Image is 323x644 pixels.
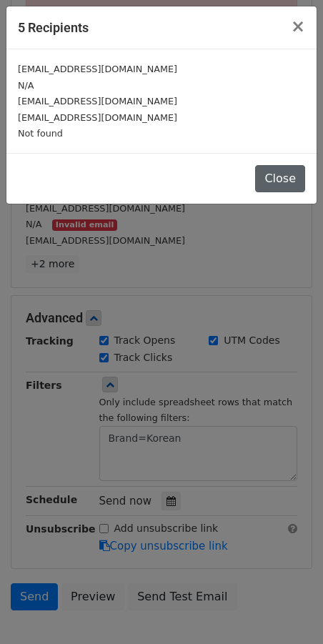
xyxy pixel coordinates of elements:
[255,165,305,192] button: Close
[18,96,177,106] small: [EMAIL_ADDRESS][DOMAIN_NAME]
[18,112,177,123] small: [EMAIL_ADDRESS][DOMAIN_NAME]
[18,18,89,37] h5: 5 Recipients
[291,16,305,36] span: ×
[279,6,317,46] button: Close
[252,575,323,644] iframe: Chat Widget
[18,80,34,91] small: N/A
[18,128,63,139] small: Not found
[18,64,177,74] small: [EMAIL_ADDRESS][DOMAIN_NAME]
